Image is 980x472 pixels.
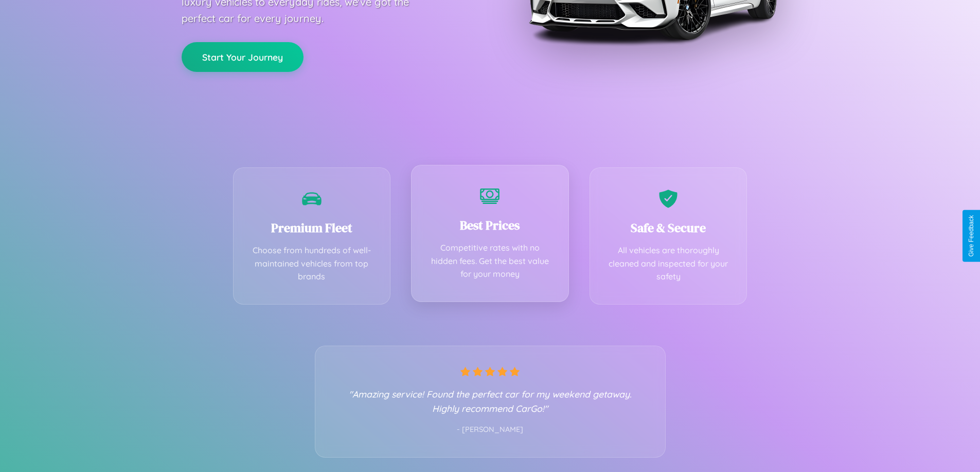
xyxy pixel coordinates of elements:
p: Choose from hundreds of well-maintained vehicles from top brands [249,244,375,284]
button: Start Your Journey [182,42,304,72]
p: "Amazing service! Found the perfect car for my weekend getaway. Highly recommend CarGo!" [336,387,645,416]
p: All vehicles are thoroughly cleaned and inspected for your safety [605,244,732,284]
p: - [PERSON_NAME] [336,423,645,437]
h3: Safe & Secure [605,219,732,236]
h3: Best Prices [427,217,553,234]
h3: Premium Fleet [249,219,375,236]
div: Give Feedback [968,215,975,257]
p: Competitive rates with no hidden fees. Get the best value for your money [427,241,553,281]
